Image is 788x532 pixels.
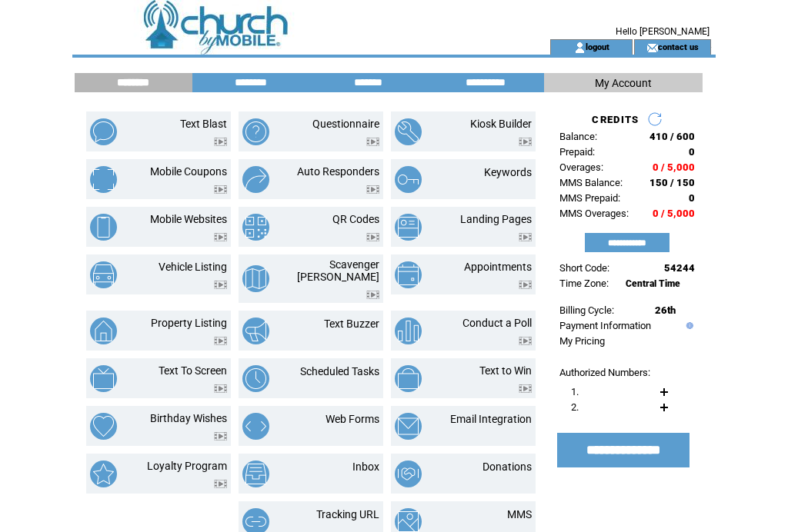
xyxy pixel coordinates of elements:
span: 410 / 600 [649,131,695,142]
span: 0 [689,192,695,204]
span: Authorized Numbers: [559,367,650,378]
a: MMS [507,508,532,520]
span: 26th [655,304,676,316]
span: Central Time [626,278,680,289]
img: keywords.png [395,166,422,193]
a: logout [586,42,609,52]
span: Hello [PERSON_NAME] [616,26,710,37]
img: video.png [366,291,379,299]
a: Text Blast [180,118,227,130]
img: landing-pages.png [395,214,422,241]
a: Mobile Websites [150,213,227,225]
a: Text To Screen [159,364,227,377]
a: Loyalty Program [147,460,227,472]
img: contact_us_icon.gif [646,42,658,54]
a: QR Codes [332,213,379,225]
img: video.png [214,384,227,393]
span: 54244 [664,262,695,274]
a: Payment Information [559,320,651,331]
a: Inbox [352,461,379,473]
img: video.png [214,185,227,194]
span: 150 / 150 [649,177,695,188]
img: video.png [366,185,379,194]
a: My Pricing [559,335,605,347]
img: appointments.png [395,261,422,288]
img: vehicle-listing.png [90,261,117,288]
a: Mobile Coupons [150,165,227,178]
img: video.png [519,281,532,289]
a: Keywords [484,166,532,178]
img: property-listing.png [90,318,117,344]
span: MMS Balance: [559,177,623,188]
span: Overages: [559,161,603,173]
img: account_icon.gif [574,42,586,54]
img: scavenger-hunt.png [242,265,269,292]
a: Conduct a Poll [462,317,532,329]
img: text-buzzer.png [242,318,269,344]
a: Donations [482,461,532,473]
span: Prepaid: [559,146,595,158]
span: Time Zone: [559,278,609,289]
img: video.png [519,138,532,146]
span: MMS Prepaid: [559,192,620,204]
img: web-forms.png [242,413,269,440]
img: video.png [214,432,227,441]
a: Scavenger [PERSON_NAME] [297,258,379,283]
img: video.png [366,138,379,146]
img: video.png [519,233,532,241]
span: Short Code: [559,262,609,274]
img: help.gif [683,322,693,329]
img: text-to-screen.png [90,365,117,392]
span: 0 / 5,000 [653,208,695,219]
a: contact us [658,42,699,52]
img: questionnaire.png [242,118,269,145]
span: 1. [571,386,579,397]
img: qr-codes.png [242,214,269,241]
img: conduct-a-poll.png [395,318,422,344]
a: Appointments [464,261,532,273]
img: inbox.png [242,461,269,487]
img: birthday-wishes.png [90,413,117,440]
a: Questionnaire [312,118,379,130]
img: donations.png [395,461,422,487]
img: video.png [214,480,227,488]
img: text-to-win.png [395,365,422,392]
a: Web Forms [326,413,379,425]
img: video.png [519,337,532,345]
a: Email Integration [450,413,532,425]
img: loyalty-program.png [90,461,117,487]
img: text-blast.png [90,118,117,145]
img: scheduled-tasks.png [242,365,269,392]
a: Text Buzzer [324,318,379,330]
a: Birthday Wishes [150,412,227,424]
span: 0 / 5,000 [653,161,695,173]
span: Balance: [559,131,597,142]
a: Kiosk Builder [470,118,532,130]
a: Landing Pages [460,213,532,225]
a: Scheduled Tasks [300,365,379,377]
img: auto-responders.png [242,166,269,193]
span: 0 [689,146,695,158]
span: Billing Cycle: [559,304,614,316]
img: video.png [214,337,227,345]
img: video.png [214,281,227,289]
a: Vehicle Listing [159,261,227,273]
span: MMS Overages: [559,208,629,219]
a: Auto Responders [297,165,379,178]
span: My Account [595,77,652,89]
span: CREDITS [592,114,639,125]
img: mobile-coupons.png [90,166,117,193]
img: video.png [519,384,532,393]
a: Text to Win [479,364,532,377]
img: video.png [214,138,227,146]
img: video.png [366,233,379,241]
img: email-integration.png [395,413,422,440]
span: 2. [571,401,579,413]
img: video.png [214,233,227,241]
img: mobile-websites.png [90,214,117,241]
a: Property Listing [151,317,227,329]
img: kiosk-builder.png [395,118,422,145]
a: Tracking URL [316,508,379,520]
